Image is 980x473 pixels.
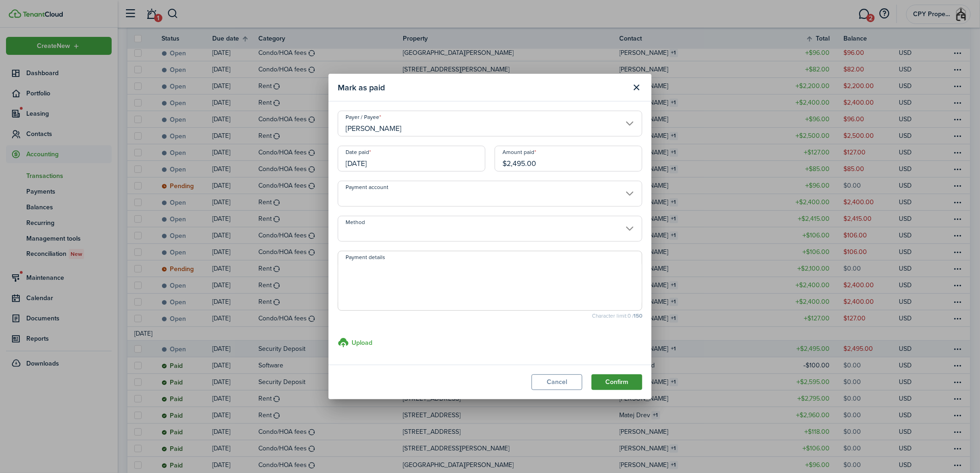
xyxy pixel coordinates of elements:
button: Confirm [592,374,642,390]
button: Cancel [532,374,582,390]
button: Close modal [629,80,645,95]
input: mm/dd/yyyy [338,146,485,171]
input: 0.00 [495,146,642,171]
input: Select a payer / payee [338,111,642,136]
h3: Upload [352,338,372,348]
small: Character limit: 0 / [338,313,642,319]
b: 150 [633,312,642,320]
modal-title: Mark as paid [338,78,627,96]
